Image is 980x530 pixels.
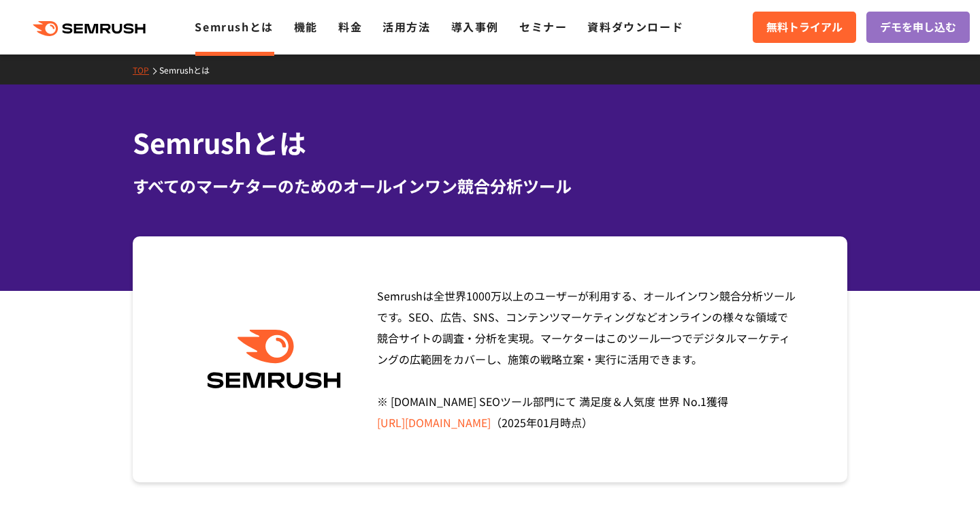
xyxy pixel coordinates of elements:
[451,18,499,35] a: 導入事例
[587,18,683,35] a: 資料ダウンロード
[294,18,318,35] a: 機能
[159,64,220,76] a: Semrushとは
[866,12,970,43] a: デモを申し込む
[377,414,491,431] a: [URL][DOMAIN_NAME]
[382,18,430,35] a: 活用方法
[195,18,273,35] a: Semrushとは
[133,174,847,198] div: すべてのマーケターのためのオールインワン競合分析ツール
[133,64,159,76] a: TOP
[519,18,567,35] a: セミナー
[377,287,796,431] span: Semrushは全世界1000万以上のユーザーが利用する、オールインワン競合分析ツールです。SEO、広告、SNS、コンテンツマーケティングなどオンラインの様々な領域で競合サイトの調査・分析を実現...
[200,330,348,389] img: Semrush
[766,18,843,36] span: 無料トライアル
[753,12,856,43] a: 無料トライアル
[880,18,956,36] span: デモを申し込む
[338,18,362,35] a: 料金
[133,123,847,163] h1: Semrushとは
